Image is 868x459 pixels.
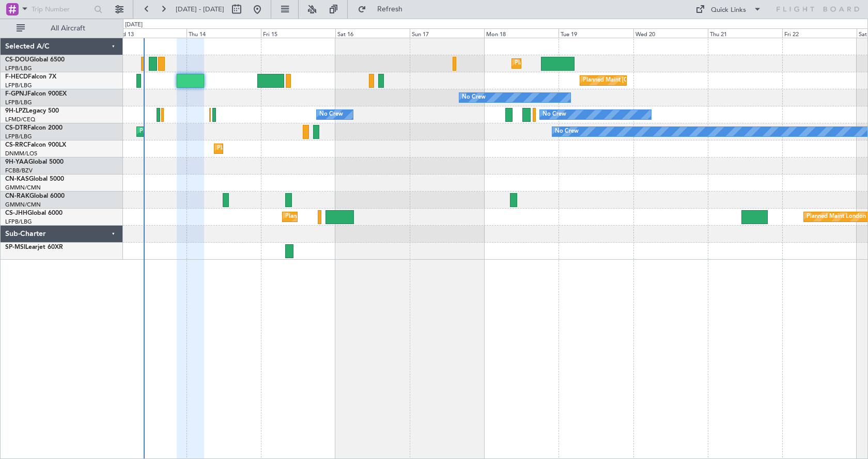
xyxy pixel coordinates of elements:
[11,20,112,37] button: All Aircraft
[5,74,28,80] span: F-HECD
[5,116,35,123] a: LFMD/CEQ
[5,201,41,209] a: GMMN/CMN
[5,125,63,131] a: CS-DTRFalcon 2000
[335,28,410,38] div: Sat 16
[5,244,63,250] a: SP-MSILearjet 60XR
[285,209,448,225] div: Planned Maint [GEOGRAPHIC_DATA] ([GEOGRAPHIC_DATA])
[5,193,65,199] a: CN-RAKGlobal 6000
[5,159,64,165] a: 9H-YAAGlobal 5000
[583,73,746,88] div: Planned Maint [GEOGRAPHIC_DATA] ([GEOGRAPHIC_DATA])
[5,57,29,63] span: CS-DOU
[5,91,27,97] span: F-GPNJ
[368,6,412,13] span: Refresh
[5,193,29,199] span: CN-RAK
[633,28,708,38] div: Wed 20
[5,244,25,250] span: SP-MSI
[708,28,782,38] div: Thu 21
[5,176,29,182] span: CN-KAS
[5,176,64,182] a: CN-KASGlobal 5000
[515,56,677,71] div: Planned Maint [GEOGRAPHIC_DATA] ([GEOGRAPHIC_DATA])
[176,5,224,14] span: [DATE] - [DATE]
[782,28,857,38] div: Fri 22
[5,159,28,165] span: 9H-YAA
[125,21,143,29] div: [DATE]
[5,91,67,97] a: F-GPNJFalcon 900EX
[410,28,484,38] div: Sun 17
[5,184,41,192] a: GMMN/CMN
[139,124,192,139] div: Planned Maint Sofia
[559,28,633,38] div: Tue 19
[319,107,343,122] div: No Crew
[261,28,335,38] div: Fri 15
[542,107,566,122] div: No Crew
[5,133,32,140] a: LFPB/LBG
[5,65,32,72] a: LFPB/LBG
[5,142,27,148] span: CS-RRC
[555,124,579,139] div: No Crew
[32,2,91,17] input: Trip Number
[5,125,27,131] span: CS-DTR
[5,82,32,89] a: LFPB/LBG
[27,25,109,32] span: All Aircraft
[5,57,65,63] a: CS-DOUGlobal 6500
[5,167,33,175] a: FCBB/BZV
[5,210,63,216] a: CS-JHHGlobal 6000
[5,142,66,148] a: CS-RRCFalcon 900LX
[5,210,27,216] span: CS-JHH
[217,141,324,156] div: Planned Maint Lagos ([PERSON_NAME])
[187,28,261,38] div: Thu 14
[484,28,559,38] div: Mon 18
[462,90,486,105] div: No Crew
[353,1,415,18] button: Refresh
[5,218,32,226] a: LFPB/LBG
[5,108,59,114] a: 9H-LPZLegacy 500
[5,150,37,157] a: DNMM/LOS
[112,28,187,38] div: Wed 13
[5,108,26,114] span: 9H-LPZ
[5,99,32,106] a: LFPB/LBG
[5,74,56,80] a: F-HECDFalcon 7X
